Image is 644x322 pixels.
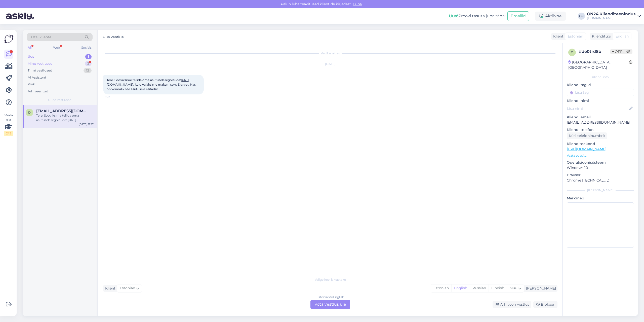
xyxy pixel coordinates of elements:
[103,277,557,282] div: Valige keel ja vastake
[567,172,634,178] p: Brauser
[567,132,607,139] div: Küsi telefoninumbrit
[431,284,451,292] div: Estonian
[80,44,93,51] div: Socials
[568,60,629,70] div: [GEOGRAPHIC_DATA], [GEOGRAPHIC_DATA]
[567,120,634,125] p: [EMAIL_ADDRESS][DOMAIN_NAME]
[85,61,92,66] div: 3
[590,34,611,39] div: Klienditugi
[524,286,556,291] div: [PERSON_NAME]
[610,49,632,54] span: Offline
[103,62,557,66] div: [DATE]
[28,111,31,114] span: d
[571,50,573,54] span: d
[567,147,606,151] a: [URL][DOMAIN_NAME]
[489,284,507,292] div: Finnish
[509,286,517,290] span: Muu
[579,49,610,55] div: # de0trd8b
[28,54,34,59] div: Uus
[567,89,634,96] input: Lisa tag
[568,34,583,39] span: Estonian
[451,284,470,292] div: English
[316,295,344,299] div: Estonian to English
[567,188,634,193] div: [PERSON_NAME]
[567,82,634,88] p: Kliendi tag'id
[567,160,634,165] p: Operatsioonisüsteem
[587,12,641,20] a: ON24 Klienditeenindus[DOMAIN_NAME]
[103,33,124,40] label: Uus vestlus
[28,89,48,94] div: Arhiveeritud
[533,301,557,308] div: Blokeeri
[4,113,13,136] div: Vaata siia
[587,16,635,20] div: [DOMAIN_NAME]
[36,109,89,113] span: direktor@lasteaedkelluke.ee
[449,13,505,19] div: Proovi tasuta juba täna:
[36,113,94,122] div: Tere. Sooviksime tellida oma asutusele legolauda: [URL][DOMAIN_NAME], kuid vajaksime maksmiseks E...
[107,78,196,91] span: Tere. Sooviksime tellida oma asutusele legolauda: , kuid vajaksime maksmiseks E-arvet. Kas on või...
[28,82,35,87] div: Kõik
[79,122,94,126] div: [DATE] 11:27
[567,127,634,132] p: Kliendi telefon
[52,44,61,51] div: Web
[449,14,458,18] b: Uus!
[616,34,629,39] span: English
[48,98,71,102] span: Uued vestlused
[120,285,135,291] span: Estonian
[103,51,557,56] div: Vestlus algas
[105,95,124,98] span: 11:27
[567,196,634,201] p: Märkmed
[352,2,363,6] span: Luba
[4,34,14,44] img: Askly Logo
[551,34,563,39] div: Klient
[28,68,52,73] div: Tiimi vestlused
[31,34,51,40] span: Otsi kliente
[567,153,634,158] p: Vaata edasi ...
[470,284,489,292] div: Russian
[310,300,350,309] div: Võta vestlus üle
[567,98,634,103] p: Kliendi nimi
[567,141,634,147] p: Klienditeekond
[567,115,634,120] p: Kliendi email
[535,12,566,21] div: Aktiivne
[493,301,531,308] div: Arhiveeri vestlus
[578,13,585,20] div: OK
[567,106,628,111] input: Lisa nimi
[4,131,13,136] div: 2 / 3
[85,54,92,59] div: 1
[103,286,115,291] div: Klient
[567,165,634,170] p: Windows 10
[567,178,634,183] p: Chrome [TECHNICAL_ID]
[27,44,32,51] div: All
[28,61,53,66] div: Minu vestlused
[84,68,92,73] div: 12
[28,75,46,80] div: AI Assistent
[567,75,634,79] div: Kliendi info
[507,11,529,21] button: Emailid
[587,12,635,16] div: ON24 Klienditeenindus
